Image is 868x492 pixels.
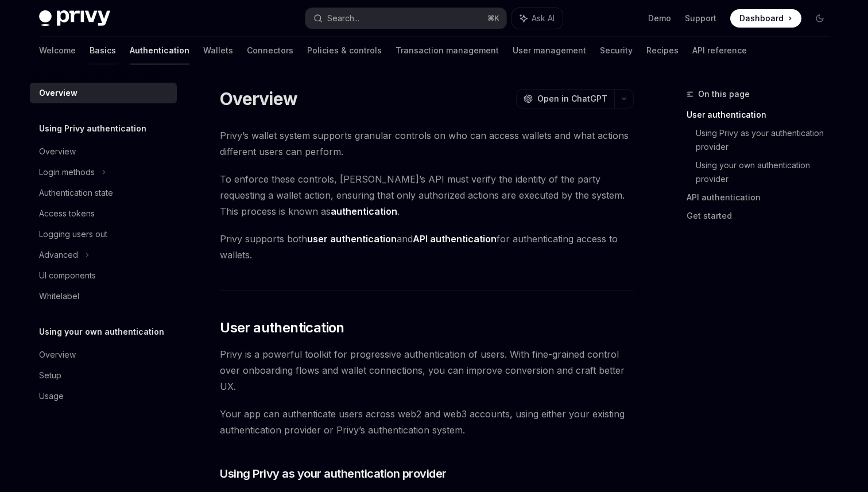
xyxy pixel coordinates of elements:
span: Dashboard [739,13,784,24]
a: User authentication [687,106,838,124]
span: On this page [698,87,750,101]
div: Authentication state [39,186,113,200]
button: Open in ChatGPT [516,89,614,109]
button: Ask AI [512,8,563,29]
div: Overview [39,145,76,158]
span: Your app can authenticate users across web2 and web3 accounts, using either your existing authent... [220,406,634,438]
a: Setup [30,365,177,386]
span: Privy supports both and for authenticating access to wallets. [220,231,634,263]
div: Login methods [39,165,95,179]
div: Advanced [39,248,78,262]
span: User authentication [220,319,344,337]
img: dark logo [39,10,110,26]
div: Overview [39,86,77,100]
a: Connectors [247,37,293,64]
strong: authentication [331,206,397,217]
a: Support [685,13,716,24]
button: Search...⌘K [305,8,506,29]
a: User management [513,37,586,64]
div: Overview [39,348,76,362]
span: To enforce these controls, [PERSON_NAME]’s API must verify the identity of the party requesting a... [220,171,634,219]
a: Whitelabel [30,286,177,307]
div: UI components [39,269,96,282]
a: API authentication [687,188,838,207]
a: Using your own authentication provider [696,156,838,188]
a: Transaction management [396,37,499,64]
a: Dashboard [730,9,801,28]
button: Toggle dark mode [811,9,829,28]
strong: user authentication [307,233,397,245]
a: Using Privy as your authentication provider [696,124,838,156]
a: Usage [30,386,177,406]
a: Recipes [646,37,679,64]
a: Logging users out [30,224,177,245]
a: UI components [30,265,177,286]
span: ⌘ K [487,14,499,23]
a: Wallets [203,37,233,64]
strong: API authentication [413,233,497,245]
div: Search... [327,11,359,25]
div: Setup [39,369,61,382]
a: Access tokens [30,203,177,224]
a: Policies & controls [307,37,382,64]
a: Security [600,37,633,64]
a: Overview [30,141,177,162]
span: Using Privy as your authentication provider [220,466,447,482]
a: Get started [687,207,838,225]
a: Welcome [39,37,76,64]
div: Logging users out [39,227,107,241]
a: Authentication state [30,183,177,203]
span: Ask AI [532,13,555,24]
a: Authentication [130,37,189,64]
a: API reference [692,37,747,64]
div: Access tokens [39,207,95,220]
span: Privy is a powerful toolkit for progressive authentication of users. With fine-grained control ov... [220,346,634,394]
a: Overview [30,344,177,365]
div: Usage [39,389,64,403]
h5: Using your own authentication [39,325,164,339]
a: Demo [648,13,671,24]
h5: Using Privy authentication [39,122,146,135]
span: Open in ChatGPT [537,93,607,104]
h1: Overview [220,88,297,109]
div: Whitelabel [39,289,79,303]
a: Overview [30,83,177,103]
span: Privy’s wallet system supports granular controls on who can access wallets and what actions diffe... [220,127,634,160]
a: Basics [90,37,116,64]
